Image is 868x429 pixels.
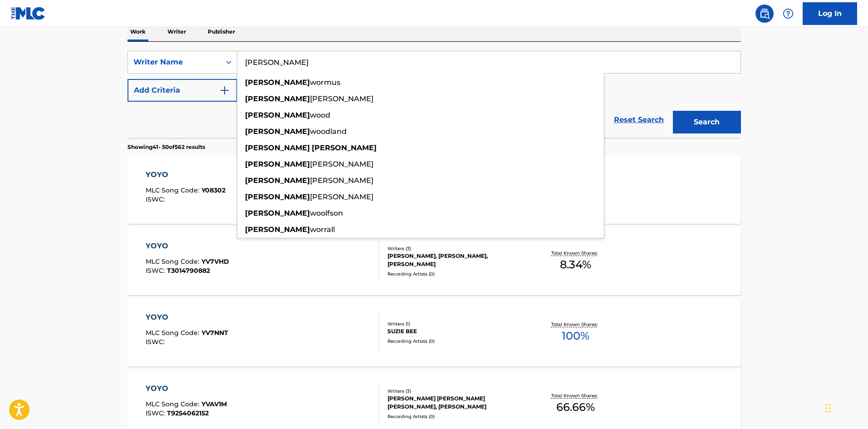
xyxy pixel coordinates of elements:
strong: [PERSON_NAME] [245,127,310,136]
span: [PERSON_NAME] [310,176,373,185]
form: Search Form [128,51,741,138]
p: Publisher [205,22,238,41]
div: Writers ( 3 ) [387,388,525,394]
strong: [PERSON_NAME] [245,192,310,201]
div: YOYO [146,383,227,394]
div: Recording Artists ( 0 ) [387,338,525,345]
span: worrall [310,225,335,234]
a: YOYOMLC Song Code:YV7NNTISWC:Writers (1)SUZIE BEERecording Artists (0)Total Known Shares:100% [128,298,741,366]
div: Help [779,5,797,23]
a: Reset Search [609,110,668,130]
button: Add Criteria [128,79,237,102]
strong: [PERSON_NAME] [245,111,310,119]
span: T3014790882 [167,266,210,275]
div: Recording Artists ( 0 ) [387,271,525,277]
div: YOYO [146,169,226,180]
strong: [PERSON_NAME] [245,143,310,152]
div: Writers ( 1 ) [387,321,525,327]
a: Log In [803,2,857,25]
div: YOYO [146,312,228,323]
span: ISWC : [146,195,167,203]
p: Writer [165,22,189,41]
a: YOYOMLC Song Code:Y08302ISWC:Writers (1)[PERSON_NAME]Recording Artists (0)Total Known Shares:100% [128,156,741,224]
img: MLC Logo [11,7,46,20]
strong: [PERSON_NAME] [245,160,310,168]
div: Recording Artists ( 0 ) [387,413,525,420]
span: T9254062152 [167,409,209,417]
span: MLC Song Code : [146,329,201,337]
span: [PERSON_NAME] [310,160,373,168]
div: Writer Name [133,57,215,68]
div: [PERSON_NAME] [PERSON_NAME] [PERSON_NAME], [PERSON_NAME] [387,394,525,411]
strong: [PERSON_NAME] [312,143,377,152]
a: YOYOMLC Song Code:YV7VHDISWC:T3014790882Writers (3)[PERSON_NAME], [PERSON_NAME], [PERSON_NAME]Rec... [128,227,741,295]
span: wood [310,111,330,119]
span: Y08302 [201,186,226,194]
span: MLC Song Code : [146,186,201,194]
strong: [PERSON_NAME] [245,209,310,217]
p: Total Known Shares: [551,321,600,328]
span: [PERSON_NAME] [310,192,373,201]
span: ISWC : [146,409,167,417]
span: 8.34 % [560,256,591,273]
p: Total Known Shares: [551,250,600,256]
div: Writers ( 3 ) [387,245,525,252]
strong: [PERSON_NAME] [245,94,310,103]
span: [PERSON_NAME] [310,94,373,103]
span: YVAV1M [201,400,227,408]
div: Drag [825,394,831,422]
span: wormus [310,78,340,87]
span: MLC Song Code : [146,400,201,408]
p: Work [128,22,148,41]
span: ISWC : [146,338,167,346]
strong: [PERSON_NAME] [245,225,310,234]
span: 66.66 % [556,399,595,415]
img: search [759,8,770,19]
button: Search [673,111,741,133]
p: Showing 41 - 50 of 562 results [128,143,205,151]
span: MLC Song Code : [146,257,201,266]
strong: [PERSON_NAME] [245,176,310,185]
p: Total Known Shares: [551,392,600,399]
iframe: Chat Widget [823,385,868,429]
img: 9d2ae6d4665cec9f34b9.svg [219,85,230,96]
span: woodland [310,127,347,136]
strong: [PERSON_NAME] [245,78,310,87]
div: SUZIE BEE [387,327,525,335]
div: [PERSON_NAME], [PERSON_NAME], [PERSON_NAME] [387,252,525,268]
a: Public Search [755,5,774,23]
span: ISWC : [146,266,167,275]
span: YV7VHD [201,257,229,266]
span: 100 % [562,328,589,344]
span: woolfson [310,209,343,217]
span: YV7NNT [201,329,228,337]
img: help [783,8,794,19]
div: YOYO [146,241,229,251]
